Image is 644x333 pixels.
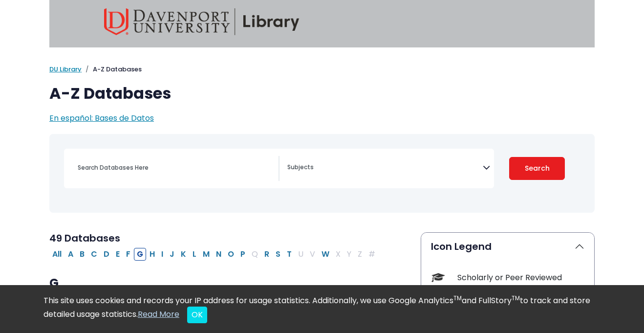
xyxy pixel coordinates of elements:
button: Filter Results W [319,248,332,261]
button: Filter Results P [237,248,248,261]
button: Filter Results G [134,248,146,261]
li: A-Z Databases [82,65,142,74]
img: Davenport University Library [104,8,300,35]
button: Filter Results I [158,248,166,261]
button: Filter Results D [101,248,112,261]
button: Filter Results K [178,248,189,261]
button: Filter Results A [65,248,76,261]
nav: Search filters [49,134,595,213]
img: Icon Scholarly or Peer Reviewed [431,271,445,284]
button: Close [187,307,207,323]
button: Filter Results T [284,248,295,261]
button: Filter Results L [190,248,199,261]
button: Filter Results J [167,248,177,261]
sup: TM [512,294,520,302]
button: Filter Results B [77,248,87,261]
div: This site uses cookies and records your IP address for usage statistics. Additionally, we use Goo... [43,295,601,323]
button: All [49,248,64,261]
button: Filter Results M [200,248,213,261]
input: Search database by title or keyword [72,160,279,175]
h1: A-Z Databases [49,84,595,103]
a: En español: Bases de Datos [49,112,154,124]
button: Filter Results S [273,248,283,261]
nav: breadcrumb [49,65,595,74]
div: Scholarly or Peer Reviewed [457,272,584,284]
textarea: Search [287,164,483,172]
a: Read More [138,309,179,320]
a: DU Library [49,65,82,74]
button: Filter Results R [261,248,272,261]
button: Filter Results F [123,248,133,261]
button: Submit for Search Results [509,157,565,180]
sup: TM [453,294,462,302]
div: Alpha-list to filter by first letter of database name [49,248,379,259]
button: Filter Results H [147,248,158,261]
button: Filter Results N [213,248,224,261]
button: Filter Results O [225,248,237,261]
h3: G [49,276,409,291]
button: Filter Results E [113,248,123,261]
span: 49 Databases [49,231,120,245]
button: Filter Results C [88,248,100,261]
button: Icon Legend [421,233,594,260]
